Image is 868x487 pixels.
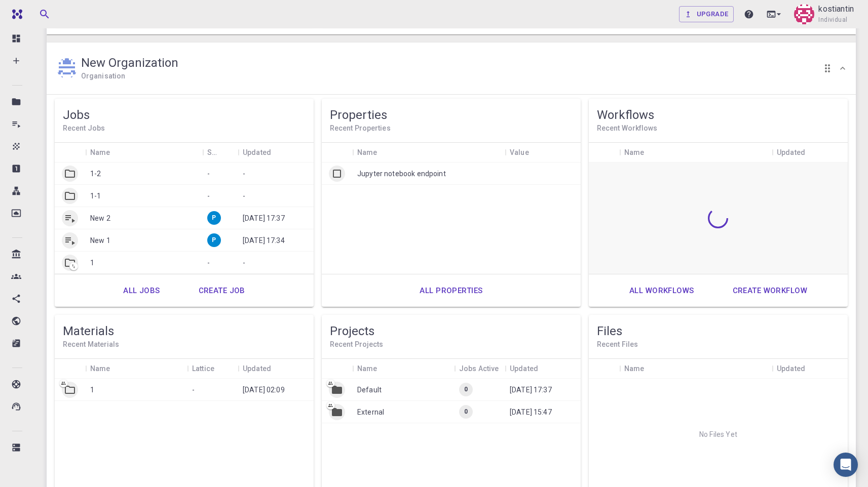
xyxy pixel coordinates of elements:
[330,323,573,339] h5: Projects
[378,360,394,377] button: Sort
[207,258,210,268] p: -
[81,55,178,71] h5: New Organization
[243,258,245,268] p: -
[818,3,854,15] p: kostiantin
[777,143,805,163] div: Updated
[624,359,645,379] div: Name
[510,385,552,395] p: [DATE] 17:37
[55,359,85,379] div: Icon
[597,323,840,339] h5: Files
[55,143,85,163] div: Icon
[624,143,645,163] div: Name
[238,143,314,163] div: Updated
[90,169,101,179] p: 1-2
[454,359,505,379] div: Jobs Active
[192,385,195,395] p: -
[357,359,378,379] div: Name
[330,107,573,123] h5: Properties
[187,278,256,303] a: Create job
[63,339,306,350] h6: Recent Materials
[817,58,838,78] button: Reorder cards
[777,359,805,379] div: Updated
[357,407,384,417] p: External
[8,9,22,19] img: logo
[805,360,821,377] button: Sort
[81,71,125,82] h6: Organisation
[505,143,581,163] div: Value
[538,360,554,377] button: Sort
[238,359,314,379] div: Updated
[57,58,77,78] img: New Organization
[110,360,127,377] button: Sort
[208,236,220,245] span: P
[90,191,101,201] p: 1-1
[834,453,858,477] div: Open Intercom Messenger
[243,143,271,163] div: Updated
[214,360,231,377] button: Sort
[271,144,287,160] button: Sort
[408,278,494,303] a: All properties
[63,323,306,339] h5: Materials
[357,143,378,163] div: Name
[645,144,661,160] button: Sort
[619,143,772,163] div: Name
[207,233,221,247] div: pre-submission
[90,213,110,223] p: New 2
[243,169,245,179] p: -
[208,214,220,222] span: P
[597,339,840,350] h6: Recent Files
[505,359,581,379] div: Updated
[207,143,216,163] div: Status
[216,144,233,160] button: Sort
[459,359,499,379] div: Jobs Active
[645,360,661,377] button: Sort
[202,143,238,163] div: Status
[243,213,285,223] p: [DATE] 17:37
[330,339,573,350] h6: Recent Projects
[330,123,573,134] h6: Recent Properties
[597,123,840,134] h6: Recent Workflows
[772,143,848,163] div: Updated
[510,407,552,417] p: [DATE] 15:47
[85,359,187,379] div: Name
[805,144,821,160] button: Sort
[90,359,110,379] div: Name
[63,107,306,123] h5: Jobs
[90,385,94,395] p: 1
[112,278,171,303] a: All jobs
[207,169,210,179] p: -
[47,43,856,95] div: New OrganizationNew OrganizationOrganisationReorder cards
[357,169,446,179] p: Jupyter notebook endpoint
[322,359,352,379] div: Icon
[460,385,472,394] span: 0
[243,235,285,246] p: [DATE] 17:34
[63,123,306,134] h6: Recent Jobs
[510,359,538,379] div: Updated
[192,359,214,379] div: Lattice
[322,143,352,163] div: Icon
[618,278,705,303] a: All workflows
[90,258,94,268] p: 1
[243,385,285,395] p: [DATE] 02:09
[589,359,619,379] div: Icon
[772,359,848,379] div: Updated
[187,359,238,379] div: Lattice
[90,143,110,163] div: Name
[85,143,202,163] div: Name
[818,15,847,25] span: Individual
[243,191,245,201] p: -
[794,4,814,24] img: kostiantin
[378,144,394,160] button: Sort
[110,144,127,160] button: Sort
[679,6,734,22] a: Upgrade
[207,211,221,225] div: pre-submission
[352,143,505,163] div: Name
[722,278,818,303] a: Create workflow
[352,359,454,379] div: Name
[597,107,840,123] h5: Workflows
[589,143,619,163] div: Icon
[90,235,110,246] p: New 1
[529,144,545,160] button: Sort
[21,7,58,16] span: Support
[271,360,287,377] button: Sort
